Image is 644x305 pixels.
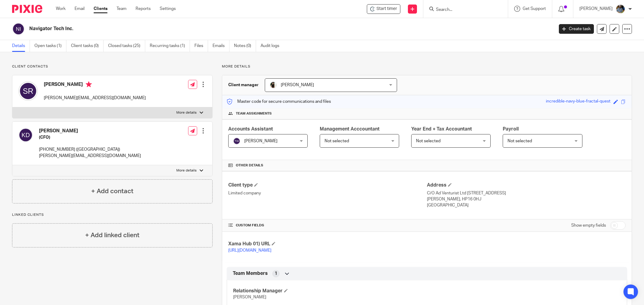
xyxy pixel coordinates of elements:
img: svg%3E [18,81,38,101]
p: Linked clients [12,212,213,217]
h4: [PERSON_NAME] [39,128,141,134]
a: Create task [559,24,594,34]
a: Work [56,6,66,12]
a: Closed tasks (25) [108,40,145,52]
label: Show empty fields [571,222,606,228]
span: Other details [236,163,263,168]
h4: Relationship Manager [233,288,427,294]
span: 1 [275,271,277,277]
h4: Address [427,182,626,188]
div: Navigator Tech Inc. [367,4,400,14]
p: [PERSON_NAME][EMAIL_ADDRESS][DOMAIN_NAME] [39,153,141,159]
span: Not selected [508,139,532,143]
span: Payroll [503,127,519,131]
a: Recurring tasks (1) [150,40,190,52]
h4: [PERSON_NAME] [44,81,146,89]
h4: CUSTOM FIELDS [228,223,427,228]
a: Notes (0) [234,40,256,52]
i: Primary [86,81,92,87]
p: Client contacts [12,64,213,69]
p: [GEOGRAPHIC_DATA] [427,202,626,208]
p: [PERSON_NAME], HP16 0HJ [427,196,626,202]
span: [PERSON_NAME] [233,295,266,299]
a: [URL][DOMAIN_NAME] [228,248,271,253]
span: Team Members [233,270,268,277]
h4: Client type [228,182,427,188]
a: Details [12,40,30,52]
span: Management Acccountant [320,127,380,131]
h4: Xama Hub 01) URL [228,241,427,247]
p: [PHONE_NUMBER] ([GEOGRAPHIC_DATA]) [39,146,141,152]
h4: + Add linked client [85,231,139,240]
div: incredible-navy-blue-fractal-quest [546,98,610,105]
h3: Client manager [228,82,259,88]
span: Not selected [416,139,441,143]
p: More details [222,64,632,69]
span: Get Support [523,7,546,11]
img: Pixie [12,5,42,13]
p: C/O Ad Venturist Ltd [STREET_ADDRESS] [427,190,626,196]
p: Limited company [228,190,427,196]
p: Master code for secure communications and files [227,99,331,105]
a: Emails [213,40,229,52]
img: svg%3E [233,137,240,145]
a: Team [117,6,127,12]
span: Team assignments [236,111,272,116]
span: [PERSON_NAME] [244,139,277,143]
span: Not selected [325,139,349,143]
h5: (CFO) [39,134,141,140]
a: Files [194,40,208,52]
img: svg%3E [18,128,33,142]
input: Search [435,7,490,13]
a: Client tasks (0) [71,40,104,52]
a: Email [75,6,85,12]
p: More details [176,168,197,173]
h4: + Add contact [91,187,133,196]
img: Jaskaran%20Singh.jpeg [616,4,625,14]
a: Settings [160,6,176,12]
a: Clients [94,6,107,12]
span: Accounts Assistant [228,127,273,131]
a: Reports [136,6,151,12]
a: Audit logs [261,40,284,52]
p: [PERSON_NAME][EMAIL_ADDRESS][DOMAIN_NAME] [44,95,146,101]
img: svg%3E [12,23,25,35]
img: Janice%20Tang.jpeg [270,81,277,89]
a: Open tasks (1) [34,40,66,52]
h2: Navigator Tech Inc. [29,26,446,32]
span: Start timer [376,6,397,12]
p: [PERSON_NAME] [579,6,613,12]
p: More details [176,110,197,115]
span: [PERSON_NAME] [281,83,314,87]
span: Year End + Tax Accountant [411,127,472,131]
